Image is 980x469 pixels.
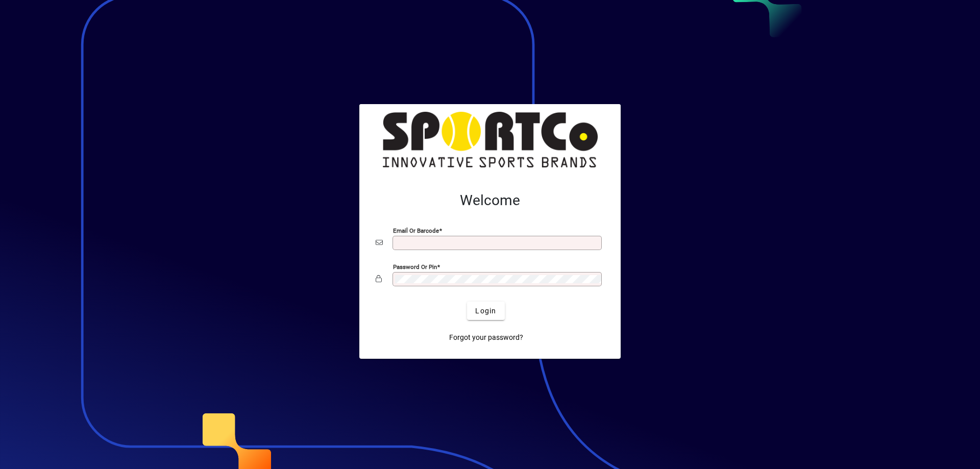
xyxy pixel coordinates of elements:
[393,227,439,234] mat-label: Email or Barcode
[376,192,604,209] h2: Welcome
[475,306,496,316] span: Login
[449,332,523,343] span: Forgot your password?
[393,263,437,270] mat-label: Password or Pin
[467,302,504,320] button: Login
[445,328,527,347] a: Forgot your password?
